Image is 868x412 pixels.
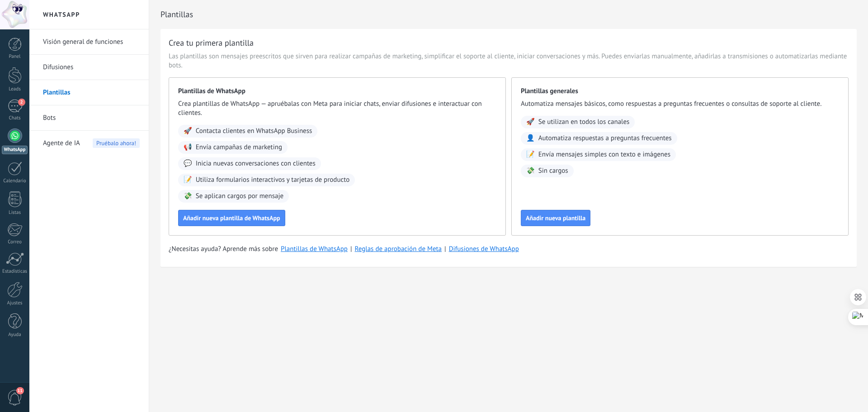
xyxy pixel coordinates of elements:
[2,115,28,121] div: Chats
[526,166,535,175] span: 💸
[29,80,149,105] li: Plantillas
[196,143,282,152] span: Envía campañas de marketing
[538,150,670,159] span: Envía mensajes simples con texto e imágenes
[2,146,28,154] div: WhatsApp
[43,131,80,156] span: Agente de IA
[2,239,28,245] div: Correo
[196,127,312,136] span: Contacta clientes en WhatsApp Business
[2,269,28,275] div: Estadísticas
[29,105,149,131] li: Bots
[178,87,496,96] span: Plantillas de WhatsApp
[2,300,28,306] div: Ajustes
[169,37,254,48] h3: Crea tu primera plantilla
[18,99,25,106] span: 2
[93,138,140,148] span: Pruébalo ahora!
[538,118,630,127] span: Se utilizan en todos los canales
[43,55,140,80] a: Difusiones
[184,192,192,201] span: 💸
[449,245,519,253] a: Difusiones de WhatsApp
[169,52,849,70] span: Las plantillas son mensajes preescritos que sirven para realizar campañas de marketing, simplific...
[184,159,192,168] span: 💬
[521,210,590,226] button: Añadir nueva plantilla
[521,99,839,109] span: Automatiza mensajes básicos, como respuestas a preguntas frecuentes o consultas de soporte al cli...
[29,131,149,156] li: Agente de IA
[281,245,348,253] a: Plantillas de WhatsApp
[160,5,857,24] h2: Plantillas
[2,332,28,338] div: Ayuda
[521,87,839,96] span: Plantillas generales
[183,215,280,221] span: Añadir nueva plantilla de WhatsApp
[538,166,568,175] span: Sin cargos
[526,118,535,127] span: 🚀
[196,192,283,201] span: Se aplican cargos por mensaje
[526,150,535,159] span: 📝
[2,178,28,184] div: Calendario
[526,134,535,143] span: 👤
[169,245,849,254] div: | |
[2,86,28,92] div: Leads
[196,159,316,168] span: Inicia nuevas conversaciones con clientes
[43,80,140,105] a: Plantillas
[355,245,442,253] a: Reglas de aprobación de Meta
[43,29,140,55] a: Visión general de funciones
[184,175,192,185] span: 📝
[169,245,278,254] span: ¿Necesitas ayuda? Aprende más sobre
[178,99,496,118] span: Crea plantillas de WhatsApp — apruébalas con Meta para iniciar chats, enviar difusiones e interac...
[29,29,149,55] li: Visión general de funciones
[43,131,140,156] a: Agente de IAPruébalo ahora!
[178,210,285,226] button: Añadir nueva plantilla de WhatsApp
[2,210,28,216] div: Listas
[538,134,672,143] span: Automatiza respuestas a preguntas frecuentes
[184,127,192,136] span: 🚀
[184,143,192,152] span: 📢
[196,175,350,185] span: Utiliza formularios interactivos y tarjetas de producto
[526,215,585,221] span: Añadir nueva plantilla
[43,105,140,131] a: Bots
[29,55,149,80] li: Difusiones
[16,387,24,394] span: 11
[2,54,28,60] div: Panel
